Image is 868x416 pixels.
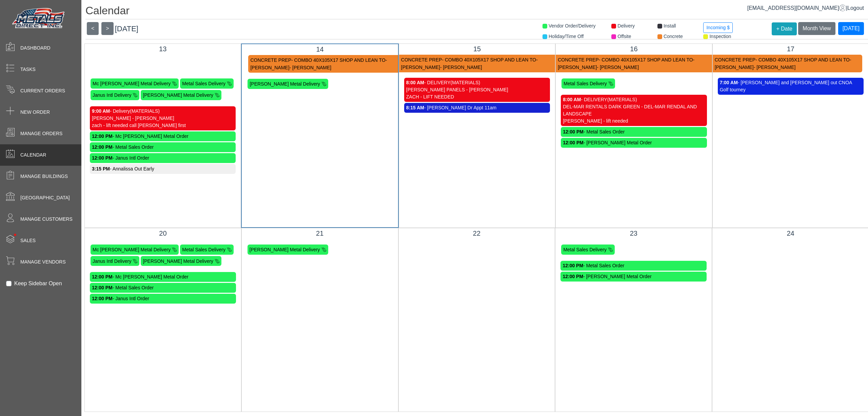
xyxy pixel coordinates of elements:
[664,23,676,29] span: Install
[558,57,599,62] span: CONCRETE PREP
[563,117,705,125] div: [PERSON_NAME] - lift needed
[442,57,536,62] span: - COMBO 40X105X17 SHOP AND LEAN TO
[560,228,707,238] div: 23
[92,133,234,140] div: - Mc [PERSON_NAME] Metal Order
[599,57,693,62] span: - COMBO 40X105X17 SHOP AND LEAN TO
[20,258,66,266] span: Manage Vendors
[20,44,51,52] span: Dashboard
[563,139,705,146] div: - [PERSON_NAME] Metal Order
[93,247,171,252] span: Mc [PERSON_NAME] Metal Delivery
[143,258,213,264] span: [PERSON_NAME] Metal Delivery
[803,25,831,31] span: Month View
[92,108,110,114] strong: 9:00 AM
[401,57,538,70] span: - [PERSON_NAME]
[250,247,320,252] span: [PERSON_NAME] Metal Delivery
[747,4,864,12] div: |
[406,105,424,110] strong: 8:15 AM
[563,273,705,280] div: - [PERSON_NAME] Metal Order
[406,80,424,85] strong: 8:00 AM
[549,34,584,39] span: Holiday/Time Off
[717,228,864,238] div: 24
[92,295,234,302] div: - Janus Intl Order
[92,296,113,301] strong: 12:00 PM
[101,22,113,35] button: >
[754,65,796,70] span: - [PERSON_NAME]
[772,22,797,35] button: + Date
[92,115,234,122] div: [PERSON_NAME] - [PERSON_NAME]
[755,57,850,62] span: - COMBO 40X105X17 SHOP AND LEAN TO
[20,173,68,180] span: Manage Buildings
[247,228,393,238] div: 21
[563,262,705,269] div: - Metal Sales Order
[250,81,320,87] span: [PERSON_NAME] Metal Delivery
[563,140,584,145] strong: 12:00 PM
[85,4,868,19] h1: Calendar
[720,80,738,85] strong: 7:00 AM
[20,130,62,137] span: Manage Orders
[709,34,731,39] span: Inspection
[10,6,68,31] img: Metals Direct Inc Logo
[20,237,36,244] span: Sales
[406,93,548,101] div: ZACH - LIFT NEEDED
[93,258,131,264] span: Janus Intl Delivery
[20,194,70,201] span: [GEOGRAPHIC_DATA]
[115,24,138,33] span: [DATE]
[92,108,234,115] div: - Delivery
[20,66,36,73] span: Tasks
[558,57,694,70] span: - [PERSON_NAME]
[564,81,607,86] span: Metal Sales Delivery
[20,87,65,94] span: Current Orders
[563,128,705,135] div: - Metal Sales Order
[563,96,705,103] div: - DELIVERY
[798,22,835,35] button: Month View
[92,273,234,281] div: - Mc [PERSON_NAME] Metal Order
[406,104,548,111] div: - [PERSON_NAME] Dr Appt 11am
[92,284,234,291] div: - Metal Sales Order
[847,5,864,11] span: Logout
[563,274,583,279] strong: 12:00 PM
[718,44,864,54] div: 17
[87,22,99,35] button: <
[291,57,386,63] span: - COMBO 40X105X17 SHOP AND LEAN TO
[715,57,756,62] span: CONCRETE PREP
[250,57,291,63] span: CONCRETE PREP
[92,155,113,161] strong: 12:00 PM
[92,144,234,151] div: - Metal Sales Order
[92,166,110,171] strong: 3:15 PM
[406,86,548,93] div: [PERSON_NAME] PANELS - [PERSON_NAME]
[250,57,387,70] span: - [PERSON_NAME]
[92,122,234,129] div: zach - lift needed call [PERSON_NAME] first
[92,155,234,162] div: - Janus Intl Order
[130,108,160,114] span: (MATERIALS)
[617,23,635,29] span: Delivery
[6,224,24,246] span: •
[607,97,637,102] span: (MATERIALS)
[92,285,113,290] strong: 12:00 PM
[838,22,864,35] button: [DATE]
[563,129,584,134] strong: 12:00 PM
[92,133,113,139] strong: 12:00 PM
[563,263,583,268] strong: 12:00 PM
[703,22,732,33] button: Incoming $
[90,228,236,238] div: 20
[143,92,213,98] span: [PERSON_NAME] Metal Delivery
[720,79,862,93] div: - [PERSON_NAME] and [PERSON_NAME] out CNOA Golf tourney
[93,92,131,98] span: Janus Intl Delivery
[549,23,596,29] span: Vendor Order/Delivery
[92,165,234,173] div: - Annalissa Out Early
[617,34,631,39] span: Offsite
[290,65,332,70] span: - [PERSON_NAME]
[715,57,851,70] span: - [PERSON_NAME]
[90,44,236,54] div: 13
[20,109,50,116] span: New Order
[247,44,393,54] div: 14
[92,144,113,150] strong: 12:00 PM
[563,103,705,117] div: DEL-MAR RENTALS DARK GREEN - DEL-MAR RENDAL AND LANDSCAPE
[404,44,550,54] div: 15
[747,5,846,11] a: [EMAIL_ADDRESS][DOMAIN_NAME]
[561,44,707,54] div: 16
[20,216,73,223] span: Manage Customers
[404,228,550,238] div: 22
[182,81,225,86] span: Metal Sales Delivery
